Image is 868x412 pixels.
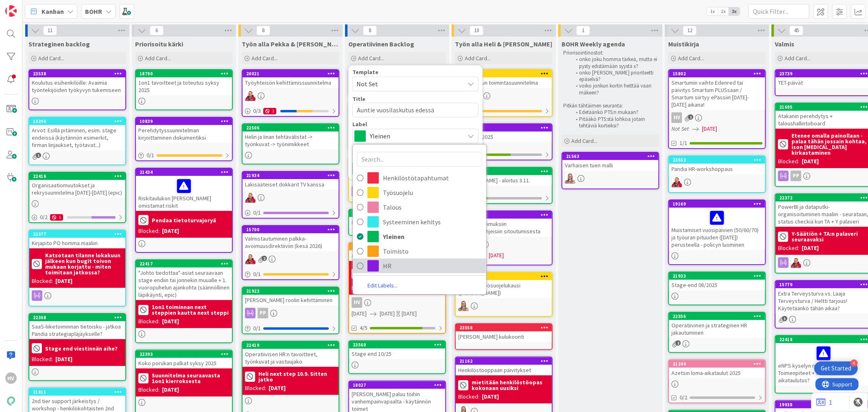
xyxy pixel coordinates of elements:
[243,208,339,218] div: 0/1
[562,153,658,171] div: 21563Varhaisen tuen malli
[152,373,230,384] b: Suunnitelma seuraavasta 1on1 kierroksesta
[782,316,787,321] span: 3
[33,71,125,77] div: 23538
[563,50,658,56] p: Priorisointinostot:
[791,257,801,268] img: JS
[456,168,552,175] div: 23649
[136,260,232,300] div: 22417"Johto tiedottaa"-asiat seuraavaan stage endiin tai jonnekin muualle + 1. vuoropuhelun ajank...
[136,150,232,160] div: 0/1
[791,171,801,181] div: PP
[29,70,125,95] div: 23538Koulutus esihenkilöille: Avaimia työntekijöiden työkyvyn tukemiseen
[243,131,339,149] div: Helin ja Iinan tehtävälistat -> työnkuvat -> työnimikkeet
[571,70,658,83] li: onko [PERSON_NAME] prioriteetti epäselvä?
[29,230,125,238] div: 22377
[789,26,803,35] span: 45
[671,177,682,187] img: JS
[671,125,689,132] i: Not Set
[136,351,232,358] div: 22393
[135,40,183,48] span: Priorisoitu kärki
[243,124,339,149] div: 22506Helin ja Iinan tehtävälistat -> työnkuvat -> työnimikkeet
[673,273,765,279] div: 21933
[29,180,125,198] div: Organisaatiomuutokset ja rekrysuunnitelma [DATE]-[DATE] (epic)
[29,314,125,321] div: 22368
[246,227,339,232] div: 15700
[456,324,552,342] div: 23558[PERSON_NAME] kulukoonti
[571,56,658,70] li: onko joku homma tärkeä, mutta ei pysty edistämään syystä x?
[707,7,718,15] span: 1x
[456,357,552,365] div: 21162
[258,308,268,318] div: PP
[456,211,552,219] div: 21183
[243,295,339,305] div: [PERSON_NAME] roolin kehittäminen
[136,70,232,77] div: 18790
[673,71,765,77] div: 15802
[802,157,819,166] div: [DATE]
[676,340,681,346] span: 2
[243,226,339,251] div: 15700Valmistautuminen palkka-avoimuusdirektiiviin (kesä 2026)
[245,192,256,203] img: JS
[243,342,339,349] div: 22419
[459,71,552,77] div: 21852
[576,26,590,35] span: 1
[456,70,552,88] div: 21852Työsuojelun toimintasuunnitelma
[459,358,552,364] div: 21162
[357,152,482,167] input: Search...
[349,297,445,308] div: HV
[669,156,765,174] div: 23552Pandia HR-workshoppaus
[245,90,256,101] img: JS
[383,216,482,228] span: Systeeminen kehitys
[29,238,125,248] div: Kirjapito PO homma maaliin
[256,26,270,35] span: 8
[456,168,552,186] div: 23649[PERSON_NAME] - aloitus 3.11.
[42,7,64,16] span: Kanban
[253,270,261,278] span: 0 / 1
[45,252,123,275] b: Katsotaan tilanne lokakuun jälkeen kun bugit toivon mukaan korjattu - miten toimitaan jatkossa?
[778,157,799,166] div: Blocked:
[669,200,765,208] div: 19169
[816,397,832,407] a: 1
[352,309,367,318] span: [DATE]
[152,304,230,316] b: 1on1 toiminnan next steppien kautta next steppi
[669,70,765,77] div: 15802
[136,169,232,211] div: 21434Riskitaulukon [PERSON_NAME] omistamat riskit
[349,243,445,261] div: 18212Astrum Keskus
[29,118,125,150] div: 13296Arvot: Esillä pitäminen, esim. stage endeissä (käytännön esimerkit, firman linjaukset, työta...
[243,77,339,88] div: Työyhteisön kehittämissuunnitelma
[562,173,658,184] div: IH
[32,277,53,285] div: Blocked:
[456,70,552,77] div: 21852
[669,272,765,280] div: 21933
[380,309,395,318] span: [DATE]
[136,169,232,176] div: 21434
[669,208,765,250] div: Muistamiset vuosipäivien (50/60/70) ja työuran pituuden ([DATE]) perusteella - policyn luominen
[571,116,658,129] li: Pitääkö PTS:stä lohkoa jotain tehtäviä korteiksi?
[136,118,232,143] div: 10839Perehdytyssuunnitelman kirjoittaminen dokumentiksi
[29,173,125,180] div: 22416
[136,125,232,143] div: Perehdytyssuunnitelman kirjoittaminen dokumentiksi
[349,186,445,197] div: HV
[370,130,460,142] span: Yleinen
[38,55,64,62] span: Add Card...
[349,210,445,217] div: 23556
[571,137,597,145] span: Add Card...
[571,109,658,116] li: Edetäänkö PTS:n mukaan?
[243,233,339,251] div: Valmistautuminen palkka-avoimuusdirektiiviin (kesä 2026)
[383,201,482,213] span: Talous
[563,103,658,109] p: Pitkän tähtäimen seuranta:
[243,90,339,101] div: JS
[456,219,552,237] div: Liite työsopimuksiin tietoturvaohjeisiin sitoutumisesta
[349,381,445,389] div: 18027
[246,342,339,348] div: 22419
[459,169,552,174] div: 23649
[456,300,552,311] div: IH
[748,4,809,19] input: Quick Filter...
[349,341,445,359] div: 23560Stage end 10/25
[383,186,482,199] span: Työsuojelu
[32,355,53,364] div: Blocked:
[680,139,687,147] span: 1/1
[683,26,697,35] span: 12
[669,164,765,174] div: Pandia HR-workshoppaus
[253,107,261,115] span: 0 / 3
[45,346,118,351] b: Stage end viestinnän aihe?
[402,309,417,318] div: [DATE]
